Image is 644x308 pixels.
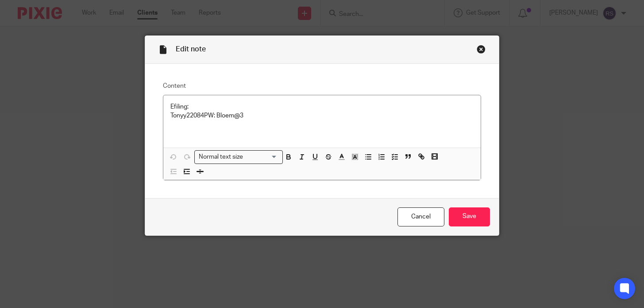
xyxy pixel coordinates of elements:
span: Edit note [176,46,206,53]
label: Content [163,82,481,90]
input: Search for option [246,152,278,162]
span: Normal text size [197,152,245,162]
div: Search for option [194,150,283,164]
a: Cancel [397,207,444,226]
div: Close this dialog window [477,45,486,54]
input: Save [449,207,490,226]
p: Efiling: Tonyy22084 PW: Bloem@3 [170,102,473,121]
